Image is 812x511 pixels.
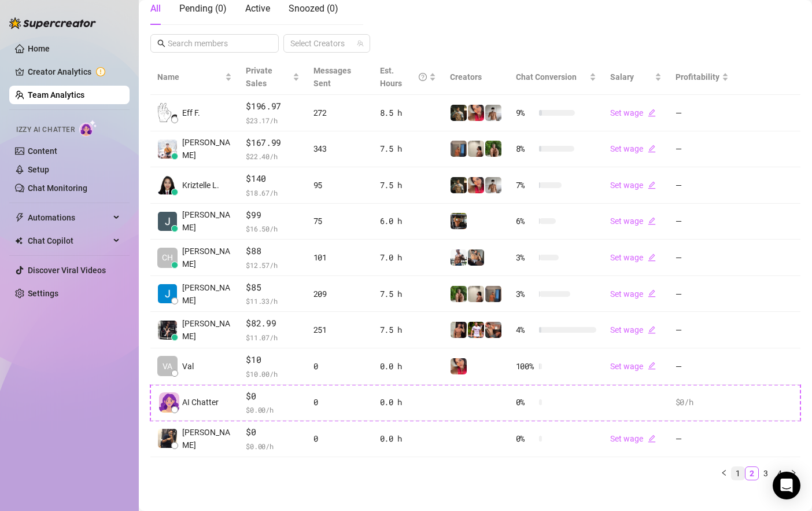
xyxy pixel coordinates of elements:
[313,106,366,119] div: 272
[610,325,656,334] a: Set wageedit
[182,360,194,373] span: Val
[246,353,299,367] span: $10
[787,466,800,480] li: Next Page
[380,396,436,409] div: 0.0 h
[182,245,232,270] span: [PERSON_NAME]
[451,249,467,266] img: JUSTIN
[721,469,728,476] span: left
[485,286,501,302] img: Wayne
[516,432,534,445] span: 0 %
[168,37,263,50] input: Search members
[451,105,467,121] img: Tony
[163,360,172,373] span: VA
[245,3,270,14] span: Active
[669,167,736,204] td: —
[246,66,272,88] span: Private Sales
[380,323,436,336] div: 7.5 h
[182,106,200,119] span: Eff F.
[246,440,299,452] span: $ 0.00 /h
[516,251,534,264] span: 3 %
[313,323,366,336] div: 251
[182,426,232,451] span: [PERSON_NAME]
[157,39,165,47] span: search
[150,2,161,16] div: All
[745,466,759,480] li: 2
[610,253,656,262] a: Set wageedit
[648,217,656,225] span: edit
[732,467,744,480] a: 1
[246,208,299,222] span: $99
[15,237,23,245] img: Chat Copilot
[289,3,338,14] span: Snoozed ( 0 )
[516,72,577,82] span: Chat Conversion
[669,348,736,385] td: —
[717,466,731,480] li: Previous Page
[182,317,232,343] span: [PERSON_NAME]
[773,466,787,480] li: 4
[182,179,219,192] span: Kriztelle L.
[516,396,534,409] span: 0 %
[16,124,75,135] span: Izzy AI Chatter
[773,467,786,480] a: 4
[246,244,299,258] span: $88
[669,131,736,168] td: —
[246,223,299,234] span: $ 16.50 /h
[246,332,299,343] span: $ 11.07 /h
[313,66,351,88] span: Messages Sent
[516,106,534,119] span: 9 %
[380,106,436,119] div: 8.5 h
[28,90,84,100] a: Team Analytics
[669,95,736,131] td: —
[246,317,299,330] span: $82.99
[773,472,800,499] div: Open Intercom Messenger
[28,289,58,298] a: Settings
[676,72,719,82] span: Profitability
[468,141,484,157] img: Ralphy
[717,466,731,480] button: left
[246,100,299,113] span: $196.97
[179,2,227,16] div: Pending ( 0 )
[246,295,299,307] span: $ 11.33 /h
[246,187,299,198] span: $ 18.67 /h
[468,249,484,266] img: George
[28,63,120,81] a: Creator Analytics exclamation-circle
[246,368,299,380] span: $ 10.00 /h
[443,60,509,95] th: Creators
[610,289,656,299] a: Set wageedit
[451,141,467,157] img: Wayne
[246,172,299,186] span: $140
[451,213,467,229] img: Nathan
[759,466,773,480] li: 3
[648,362,656,370] span: edit
[28,266,106,275] a: Discover Viral Videos
[468,286,484,302] img: Ralphy
[648,253,656,262] span: edit
[610,72,634,82] span: Salary
[648,145,656,153] span: edit
[610,434,656,443] a: Set wageedit
[669,240,736,276] td: —
[485,177,501,193] img: aussieboy_j
[610,108,656,117] a: Set wageedit
[516,360,534,373] span: 100 %
[610,144,656,153] a: Set wageedit
[485,105,501,121] img: aussieboy_j
[380,288,436,300] div: 7.5 h
[787,466,800,480] button: right
[419,64,427,90] span: question-circle
[158,103,177,122] img: Eff Francisco
[246,115,299,126] span: $ 23.17 /h
[516,288,534,300] span: 3 %
[669,276,736,313] td: —
[182,396,219,409] span: AI Chatter
[516,323,534,336] span: 4 %
[380,179,436,192] div: 7.5 h
[313,288,366,300] div: 209
[158,429,177,448] img: Sean Carino
[246,259,299,271] span: $ 12.57 /h
[669,204,736,240] td: —
[380,251,436,264] div: 7.0 h
[745,467,758,480] a: 2
[182,208,232,234] span: [PERSON_NAME]
[451,286,467,302] img: Nathaniel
